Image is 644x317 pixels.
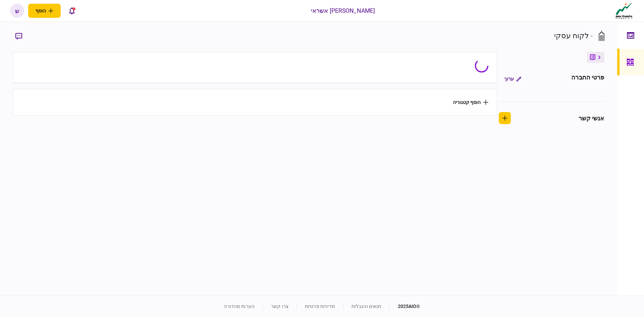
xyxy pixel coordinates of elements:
img: client company logo [614,2,634,19]
div: פרטי החברה [571,73,604,85]
a: תנאים והגבלות [352,304,381,309]
div: אנשי קשר [579,114,604,123]
button: פתח תפריט להוספת לקוח [28,4,61,18]
button: הוסף קטגוריה [453,100,488,105]
button: פתח רשימת התראות [65,4,79,18]
a: מדיניות פרטיות [305,304,335,309]
button: ערוך [499,73,527,85]
div: - לקוח עסקי [554,30,593,41]
button: ש [10,4,24,18]
div: © 2025 AIO [389,303,420,310]
div: [PERSON_NAME] אשראי [311,6,375,15]
a: צרו קשר [271,304,288,309]
a: הערות מהדורה [224,304,255,309]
